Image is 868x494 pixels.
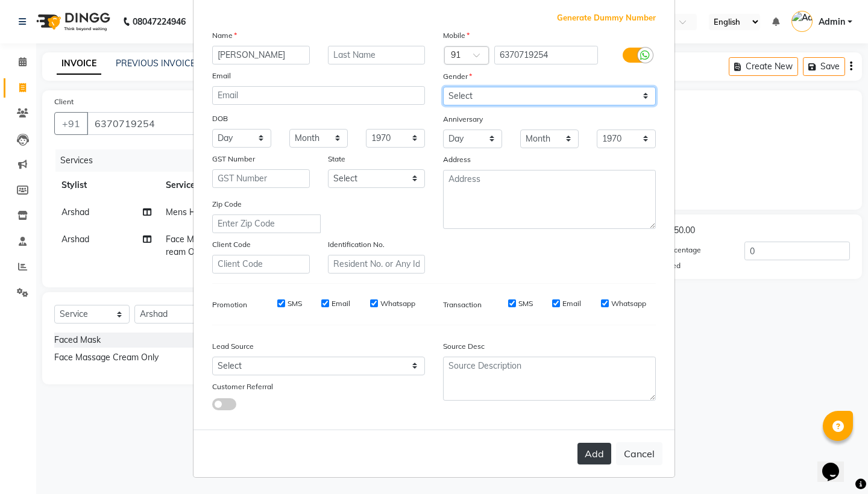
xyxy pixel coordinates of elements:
[611,298,646,309] label: Whatsapp
[577,443,611,464] button: Add
[443,71,472,82] label: Gender
[212,214,321,233] input: Enter Zip Code
[212,70,231,81] label: Email
[518,298,533,309] label: SMS
[562,298,581,309] label: Email
[288,298,302,309] label: SMS
[212,169,310,188] input: GST Number
[212,113,228,124] label: DOB
[328,255,426,274] input: Resident No. or Any Id
[212,381,273,392] label: Customer Referral
[212,199,242,210] label: Zip Code
[212,299,247,310] label: Promotion
[616,442,662,465] button: Cancel
[212,86,425,105] input: Email
[817,446,856,482] iframe: chat widget
[212,239,251,250] label: Client Code
[443,154,471,165] label: Address
[212,255,310,274] input: Client Code
[332,298,350,309] label: Email
[443,341,485,352] label: Source Desc
[212,341,254,352] label: Lead Source
[212,154,255,164] label: GST Number
[443,114,483,125] label: Anniversary
[328,154,345,164] label: State
[380,298,415,309] label: Whatsapp
[443,30,470,41] label: Mobile
[328,239,385,250] label: Identification No.
[443,299,482,310] label: Transaction
[212,30,237,41] label: Name
[328,46,426,64] input: Last Name
[212,46,310,64] input: First Name
[557,12,656,24] span: Generate Dummy Number
[494,46,599,64] input: Mobile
